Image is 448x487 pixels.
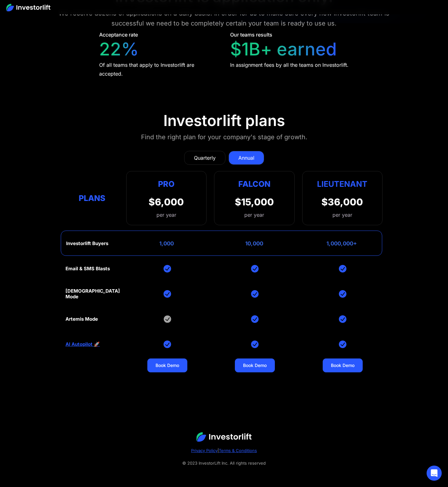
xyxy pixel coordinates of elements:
div: $36,000 [321,196,363,208]
div: $15,000 [235,196,274,208]
div: Investorlift Buyers [66,241,108,246]
a: Privacy Policy [191,448,218,453]
a: Book Demo [147,358,187,372]
div: Investorlift plans [163,112,285,130]
div: Find the right plan for your company's stage of growth. [141,132,307,142]
div: per year [149,211,184,219]
div: | [13,447,435,454]
div: Plans [65,192,119,204]
div: 10,000 [245,240,263,247]
div: $6,000 [149,196,184,208]
div: Quarterly [194,154,216,162]
div: Pro [149,178,184,190]
div: We receive dozens of applications on a daily basis. In order for us to make sure every new Invest... [45,8,403,28]
div: per year [332,211,352,219]
div: Falcon [238,178,270,190]
div: Artemis Mode [65,316,98,322]
div: $1B+ earned [230,39,337,60]
div: Annual [238,154,254,162]
div: Acceptance rate [99,31,138,38]
a: Book Demo [235,358,275,372]
a: Terms & Conditions [219,448,257,453]
div: Our teams results [230,31,272,38]
div: Of all teams that apply to Investorlift are accepted. [99,60,218,78]
div: per year [244,211,264,219]
div: 1,000,000+ [326,240,357,247]
div: [DEMOGRAPHIC_DATA] Mode [65,288,120,300]
div: In assignment fees by all the teams on Investorlift. [230,60,349,69]
a: AI Autopilot 🚀 [65,341,100,347]
div: 1,000 [159,240,174,247]
div: © 2023 InvestorLift Inc. All rights reserved [13,459,435,467]
div: Open Intercom Messenger [427,466,442,481]
strong: Lieutenant [317,179,367,189]
div: 22% [99,39,139,60]
div: Email & SMS Blasts [65,266,110,272]
a: Book Demo [323,358,363,372]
